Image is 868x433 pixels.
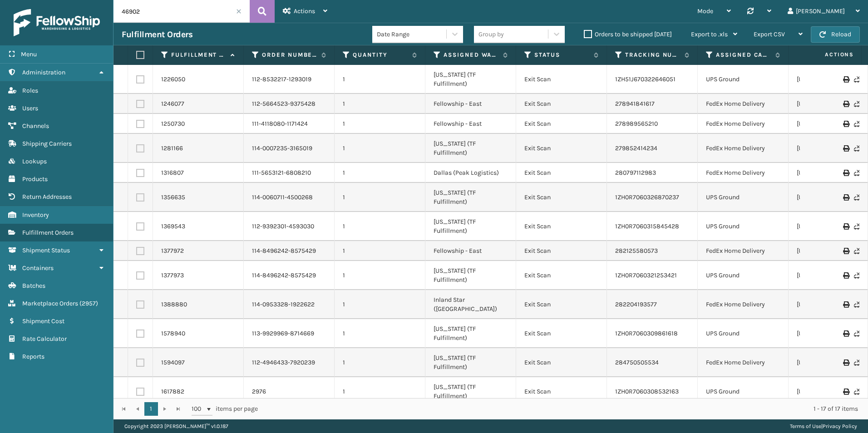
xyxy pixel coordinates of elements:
[161,329,185,338] a: 1578940
[516,261,607,290] td: Exit Scan
[754,30,785,38] span: Export CSV
[252,271,316,280] a: 114-8496242-8575429
[144,402,158,416] a: 1
[353,51,408,59] label: Quantity
[262,51,317,59] label: Order Number
[698,134,789,163] td: FedEx Home Delivery
[252,358,315,367] a: 112-4946433-7920239
[192,402,258,416] span: items per page
[843,145,848,152] i: Print Label
[161,168,184,177] a: 1316807
[252,75,311,84] a: 112-8532217-1293019
[335,377,425,406] td: 1
[444,51,498,59] label: Assigned Warehouse
[854,145,859,152] i: Never Shipped
[335,319,425,348] td: 1
[22,211,49,219] span: Inventory
[161,271,184,280] a: 1377973
[161,144,183,153] a: 1281166
[161,222,185,231] a: 1369543
[22,335,67,343] span: Rate Calculator
[425,114,516,134] td: Fellowship - East
[79,300,98,307] span: ( 2957 )
[843,194,848,201] i: Print Label
[615,247,658,255] a: 282125580573
[854,121,859,127] i: Never Shipped
[615,75,676,83] a: 1ZH51J670322646051
[22,157,47,165] span: Lookups
[192,404,205,413] span: 100
[516,212,607,241] td: Exit Scan
[335,348,425,377] td: 1
[252,387,266,396] a: 2976
[294,7,315,15] span: Actions
[22,317,64,325] span: Shipment Cost
[271,404,858,413] div: 1 - 17 of 17 items
[698,65,789,94] td: UPS Ground
[14,9,100,36] img: logo
[335,261,425,290] td: 1
[796,47,859,62] span: Actions
[22,140,72,148] span: Shipping Carriers
[615,300,657,308] a: 282204193577
[425,94,516,114] td: Fellowship - East
[534,51,589,59] label: Status
[161,99,184,108] a: 1246077
[516,134,607,163] td: Exit Scan
[854,248,859,254] i: Never Shipped
[698,163,789,183] td: FedEx Home Delivery
[698,261,789,290] td: UPS Ground
[425,134,516,163] td: [US_STATE] (TF Fulfillment)
[854,76,859,83] i: Never Shipped
[615,388,679,395] a: 1ZH0R7060308532163
[854,301,859,308] i: Never Shipped
[697,7,713,15] span: Mode
[698,290,789,319] td: FedEx Home Delivery
[252,193,313,202] a: 114-0060711-4500268
[698,241,789,261] td: FedEx Home Delivery
[425,290,516,319] td: Inland Star ([GEOGRAPHIC_DATA])
[843,301,848,308] i: Print Label
[843,101,848,107] i: Print Label
[516,290,607,319] td: Exit Scan
[161,75,185,84] a: 1226050
[516,65,607,94] td: Exit Scan
[161,300,187,309] a: 1388880
[425,348,516,377] td: [US_STATE] (TF Fulfillment)
[335,212,425,241] td: 1
[425,183,516,212] td: [US_STATE] (TF Fulfillment)
[691,30,728,38] span: Export to .xls
[854,223,859,230] i: Never Shipped
[252,222,314,231] a: 112-9392301-4593030
[161,387,184,396] a: 1617882
[843,272,848,279] i: Print Label
[843,223,848,230] i: Print Label
[854,272,859,279] i: Never Shipped
[843,170,848,176] i: Print Label
[377,30,447,39] div: Date Range
[698,94,789,114] td: FedEx Home Delivery
[161,358,185,367] a: 1594097
[843,121,848,127] i: Print Label
[161,119,185,128] a: 1250730
[615,120,658,128] a: 278989565210
[22,193,72,201] span: Return Addresses
[122,29,192,40] h3: Fulfillment Orders
[615,169,656,177] a: 280797112983
[516,94,607,114] td: Exit Scan
[615,330,678,337] a: 1ZH0R7060309861618
[516,348,607,377] td: Exit Scan
[22,104,38,112] span: Users
[478,30,504,39] div: Group by
[854,389,859,395] i: Never Shipped
[843,359,848,366] i: Print Label
[335,94,425,114] td: 1
[698,114,789,134] td: FedEx Home Delivery
[811,26,860,43] button: Reload
[425,319,516,348] td: [US_STATE] (TF Fulfillment)
[698,183,789,212] td: UPS Ground
[335,183,425,212] td: 1
[516,241,607,261] td: Exit Scan
[584,30,672,38] label: Orders to be shipped [DATE]
[252,300,315,309] a: 114-0953328-1922622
